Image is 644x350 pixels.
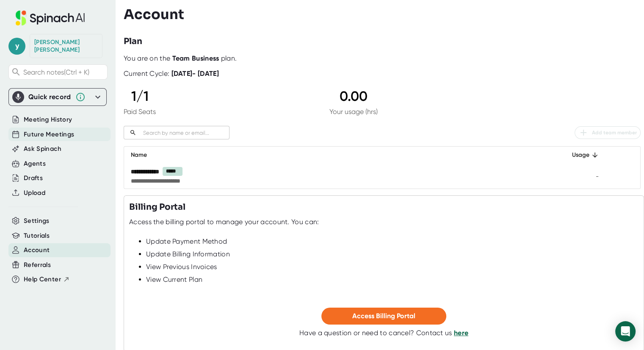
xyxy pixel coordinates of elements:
[24,159,46,169] button: Agents
[454,329,468,337] a: here
[124,88,156,104] div: 1 / 1
[124,69,219,78] div: Current Cycle:
[129,201,185,214] h3: Billing Portal
[352,312,415,320] span: Access Billing Portal
[575,126,641,139] button: Add team member
[12,89,103,106] div: Quick record
[24,275,70,284] button: Help Center
[24,130,74,139] button: Future Meetings
[146,263,638,271] div: View Previous Invoices
[129,218,319,226] div: Access the billing portal to manage your account. You can:
[558,150,599,160] div: Usage
[172,54,219,62] b: Team Business
[24,245,50,255] button: Account
[140,128,229,138] input: Search by name or email...
[146,275,638,284] div: View Current Plan
[24,260,51,270] button: Referrals
[34,39,98,53] div: Yaakov Levine
[615,321,636,342] div: Open Intercom Messenger
[8,38,25,55] span: y
[124,35,142,48] h3: Plan
[124,108,156,116] div: Paid Seats
[28,93,71,101] div: Quick record
[299,329,468,337] div: Have a question or need to cancel? Contact us
[24,173,43,183] button: Drafts
[146,250,638,258] div: Update Billing Information
[23,68,89,76] span: Search notes (Ctrl + K)
[124,6,184,22] h3: Account
[578,128,637,138] span: Add team member
[24,115,72,125] button: Meeting History
[131,150,545,160] div: Name
[552,164,605,189] td: -
[24,188,45,198] button: Upload
[329,88,378,104] div: 0.00
[24,231,50,241] button: Tutorials
[24,275,61,284] span: Help Center
[321,308,446,325] button: Access Billing Portal
[124,54,641,63] div: You are on the plan.
[24,144,61,154] button: Ask Spinach
[329,108,378,116] div: Your usage (hrs)
[171,69,219,78] b: [DATE] - [DATE]
[146,237,638,246] div: Update Payment Method
[24,216,50,226] button: Settings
